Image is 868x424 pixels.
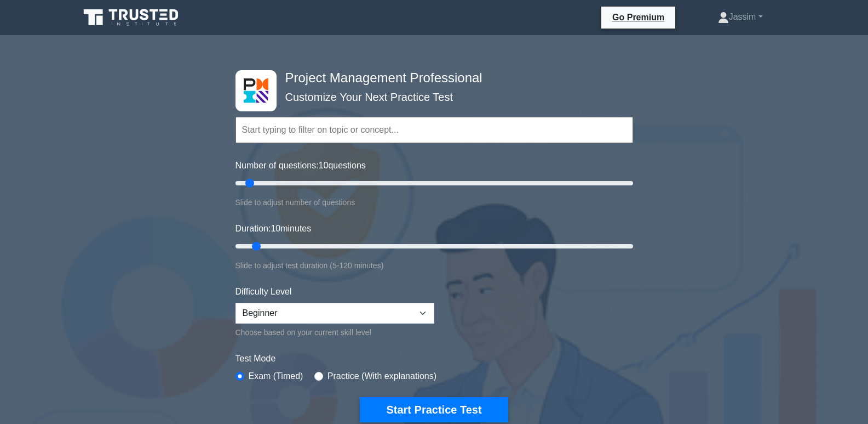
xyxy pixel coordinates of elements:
div: Choose based on your current skill level [235,326,434,339]
button: Start Practice Test [360,397,508,422]
label: Number of questions: questions [235,159,366,172]
span: 10 [271,224,280,233]
label: Exam (Timed) [249,370,303,383]
div: Slide to adjust number of questions [235,196,633,209]
a: Jassim [692,6,789,28]
label: Duration: minutes [235,222,312,235]
label: Test Mode [235,352,633,365]
span: 10 [319,161,329,170]
h4: Project Management Professional [281,70,579,86]
div: Slide to adjust test duration (5-120 minutes) [235,259,633,272]
input: Start typing to filter on topic or concept... [235,117,633,143]
label: Practice (With explanations) [327,370,436,383]
label: Difficulty Level [235,285,292,298]
a: Go Premium [606,10,671,24]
